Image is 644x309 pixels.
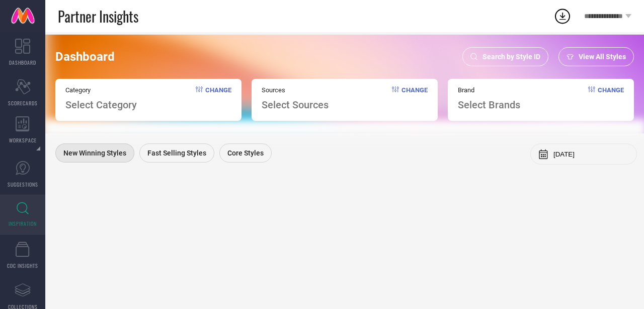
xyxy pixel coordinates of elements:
[458,99,520,111] span: Select Brands
[205,86,231,111] span: Change
[401,86,428,111] span: Change
[227,149,264,157] span: Core Styles
[58,6,138,27] span: Partner Insights
[147,149,206,157] span: Fast Selling Styles
[9,220,37,227] span: INSPIRATION
[482,53,540,61] span: Search by Style ID
[9,136,37,144] span: WORKSPACE
[65,86,137,94] span: Category
[553,150,629,158] input: Select month
[8,99,38,107] span: SCORECARDS
[65,99,137,111] span: Select Category
[7,262,38,269] span: CDC INSIGHTS
[63,149,126,157] span: New Winning Styles
[8,181,38,188] span: SUGGESTIONS
[9,59,36,66] span: DASHBOARD
[553,7,572,25] div: Open download list
[598,86,624,111] span: Change
[579,53,626,61] span: View All Styles
[262,99,329,111] span: Select Sources
[458,86,520,94] span: Brand
[55,50,115,64] span: Dashboard
[262,86,329,94] span: Sources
